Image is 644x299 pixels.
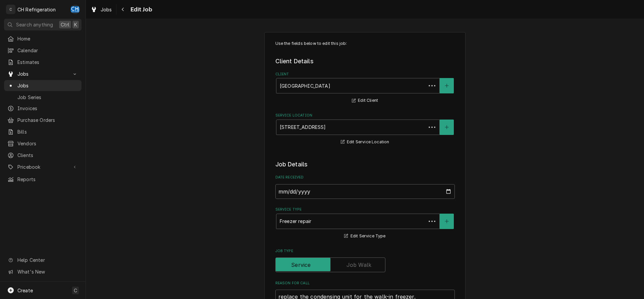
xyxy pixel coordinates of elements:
[275,113,455,146] div: Service Location
[340,138,390,146] button: Edit Service Location
[17,59,78,66] span: Estimates
[4,45,82,56] a: Calendar
[101,6,112,13] span: Jobs
[17,117,78,124] span: Purchase Orders
[275,41,455,47] p: Use the fields below to edit this job:
[275,113,455,118] label: Service Location
[275,160,455,169] legend: Job Details
[275,281,455,286] label: Reason For Call
[70,5,80,14] div: CH
[4,19,82,30] button: Search anythingCtrlK
[4,254,82,266] a: Go to Help Center
[275,175,455,180] label: Date Received
[17,256,77,264] span: Help Center
[118,4,128,15] button: Navigate back
[445,219,449,224] svg: Create New Service
[17,35,78,42] span: Home
[17,128,78,135] span: Bills
[17,152,78,159] span: Clients
[4,126,82,137] a: Bills
[17,82,78,89] span: Jobs
[351,96,379,105] button: Edit Client
[4,57,82,68] a: Estimates
[4,266,82,277] a: Go to What's New
[275,184,455,199] input: yyyy-mm-dd
[17,6,56,13] div: CH Refrigeration
[4,80,82,91] a: Jobs
[445,125,449,130] svg: Create New Location
[275,72,455,77] label: Client
[275,57,455,66] legend: Client Details
[275,248,455,254] label: Job Type
[17,288,33,293] span: Create
[275,207,455,212] label: Service Type
[17,163,68,170] span: Pricebook
[275,207,455,240] div: Service Type
[17,268,77,275] span: What's New
[128,5,152,14] span: Edit Job
[4,68,82,79] a: Go to Jobs
[70,5,80,14] div: Chris Hiraga's Avatar
[6,5,15,14] div: C
[4,174,82,185] a: Reports
[4,150,82,161] a: Clients
[275,72,455,105] div: Client
[440,214,454,229] button: Create New Service
[17,47,78,54] span: Calendar
[4,92,82,103] a: Job Series
[61,21,69,28] span: Ctrl
[440,120,454,135] button: Create New Location
[88,4,115,15] a: Jobs
[17,140,78,147] span: Vendors
[17,176,78,183] span: Reports
[4,161,82,172] a: Go to Pricebook
[74,287,77,294] span: C
[17,94,78,101] span: Job Series
[4,138,82,149] a: Vendors
[4,33,82,44] a: Home
[17,70,68,77] span: Jobs
[4,103,82,114] a: Invoices
[343,232,386,240] button: Edit Service Type
[17,105,78,112] span: Invoices
[4,115,82,126] a: Purchase Orders
[74,21,77,28] span: K
[16,21,53,28] span: Search anything
[275,175,455,199] div: Date Received
[440,78,454,93] button: Create New Client
[275,248,455,272] div: Job Type
[445,83,449,88] svg: Create New Client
